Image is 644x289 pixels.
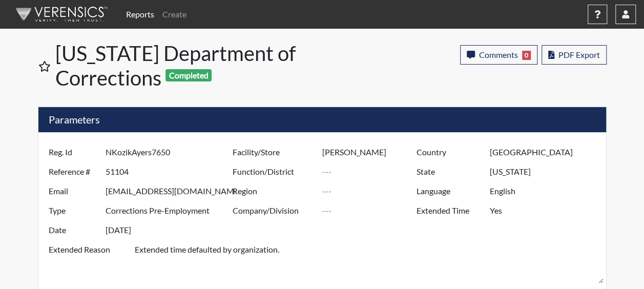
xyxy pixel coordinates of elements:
[542,45,607,65] button: PDF Export
[55,41,323,90] h1: [US_STATE] Department of Corrections
[106,181,235,201] input: ---
[106,142,235,162] input: ---
[225,201,322,220] label: Company/Division
[460,45,537,65] button: Comments0
[479,50,518,59] span: Comments
[490,142,603,162] input: ---
[41,201,106,220] label: Type
[165,69,212,81] span: Completed
[41,142,106,162] label: Reg. Id
[41,181,106,201] label: Email
[322,201,419,220] input: ---
[38,107,606,132] h5: Parameters
[490,201,603,220] input: ---
[490,181,603,201] input: ---
[225,142,322,162] label: Facility/Store
[558,50,600,59] span: PDF Export
[225,181,322,201] label: Region
[409,201,490,220] label: Extended Time
[225,162,322,181] label: Function/District
[41,240,135,284] label: Extended Reason
[106,162,235,181] input: ---
[409,162,490,181] label: State
[158,4,191,25] a: Create
[322,181,419,201] input: ---
[490,162,603,181] input: ---
[41,220,106,240] label: Date
[322,162,419,181] input: ---
[106,201,235,220] input: ---
[522,51,531,60] span: 0
[322,142,419,162] input: ---
[41,162,106,181] label: Reference #
[122,4,158,25] a: Reports
[409,142,490,162] label: Country
[409,181,490,201] label: Language
[106,220,235,240] input: ---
